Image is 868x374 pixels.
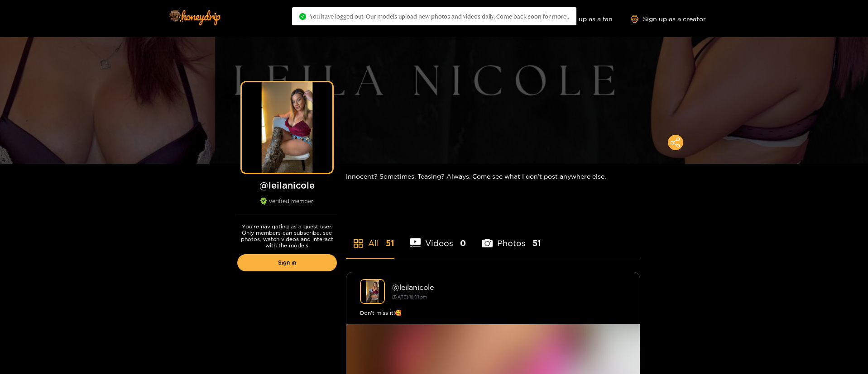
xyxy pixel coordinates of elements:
[346,164,640,189] div: Innocent? Sometimes. Teasing? Always. Come see what I don’t post anywhere else.
[532,237,541,249] span: 51
[631,15,706,23] a: Sign up as a creator
[237,254,337,271] a: Sign in
[237,198,337,214] div: verified member
[360,279,385,304] img: leilanicole
[299,13,306,20] span: check-circle
[392,283,626,291] div: @ leilanicole
[310,13,569,20] span: You have logged out. Our models upload new photos and videos daily. Come back soon for more..
[353,238,364,249] span: appstore
[551,15,613,23] a: Sign up as a fan
[346,217,394,258] li: All
[360,308,626,317] div: Don't miss it!🥰
[410,217,466,258] li: Videos
[386,237,394,249] span: 51
[237,180,337,191] h1: @ leilanicole
[392,294,427,299] small: [DATE] 18:01 pm
[482,217,541,258] li: Photos
[237,223,337,249] p: You're navigating as a guest user. Only members can subscribe, see photos, watch videos and inter...
[460,237,466,249] span: 0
